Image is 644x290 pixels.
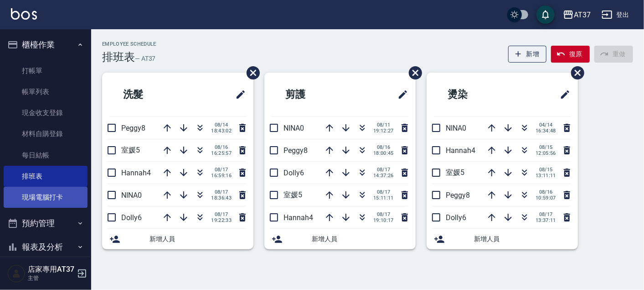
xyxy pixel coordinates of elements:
button: 登出 [598,6,633,23]
span: 12:05:56 [536,150,556,156]
span: 16:59:16 [211,173,232,179]
span: 18:00:45 [373,150,394,156]
span: NINA0 [121,191,142,200]
span: Dolly6 [121,213,142,222]
span: 13:11:11 [536,173,556,179]
span: 08/15 [536,144,556,150]
button: AT37 [559,5,594,24]
span: NINA0 [446,124,466,132]
span: Dolly6 [446,213,466,222]
span: Hannah4 [446,146,475,155]
span: 08/16 [536,189,556,195]
span: 13:37:11 [536,217,556,223]
button: 櫃檯作業 [4,33,88,57]
span: 08/16 [373,144,394,150]
span: 18:36:43 [211,195,232,201]
button: 復原 [551,46,590,63]
span: 修改班表的標題 [392,84,408,105]
span: 10:59:07 [536,195,556,201]
span: 19:10:17 [373,217,394,223]
span: 08/17 [211,211,232,217]
span: 刪除班表 [402,59,423,86]
span: Peggy8 [446,191,470,200]
span: 08/15 [536,167,556,173]
span: 08/17 [536,211,556,217]
div: 新增人員 [102,229,253,249]
h2: 洗髮 [109,78,193,111]
span: 08/17 [211,189,232,195]
h2: 燙染 [434,78,518,111]
span: Hannah4 [121,169,151,177]
span: 08/17 [373,167,394,173]
div: 新增人員 [264,229,416,249]
span: Peggy8 [121,124,145,132]
span: Peggy8 [283,146,308,155]
span: 08/17 [211,167,232,173]
span: 16:34:48 [536,128,556,134]
img: Logo [11,8,37,20]
a: 材料自購登錄 [4,123,88,144]
a: 排班表 [4,166,88,187]
h3: 排班表 [102,51,135,63]
a: 每日結帳 [4,145,88,166]
span: 08/17 [373,211,394,217]
span: Hannah4 [283,213,313,222]
span: 修改班表的標題 [230,84,246,105]
span: 08/11 [373,122,394,128]
h5: 店家專用AT37 [28,265,74,274]
button: save [536,5,555,24]
p: 主管 [28,274,74,282]
div: 新增人員 [427,229,578,249]
span: 室媛5 [446,168,464,177]
a: 帳單列表 [4,81,88,102]
span: Dolly6 [283,169,304,177]
span: 08/14 [211,122,232,128]
span: 08/16 [211,144,232,150]
span: 刪除班表 [564,59,586,86]
span: 16:25:57 [211,150,232,156]
span: 室媛5 [283,190,302,199]
span: 新增人員 [312,234,408,244]
span: 修改班表的標題 [554,84,571,105]
h6: — AT37 [135,54,156,63]
span: 新增人員 [474,234,571,244]
a: 現場電腦打卡 [4,187,88,208]
button: 新增 [508,46,547,63]
span: 18:43:02 [211,128,232,134]
div: AT37 [574,9,591,21]
a: 現金收支登錄 [4,102,88,123]
span: 15:11:11 [373,195,394,201]
h2: 剪護 [272,78,355,111]
button: 報表及分析 [4,235,88,259]
span: 19:12:27 [373,128,394,134]
span: 19:22:33 [211,217,232,223]
span: 14:37:26 [373,173,394,179]
button: 預約管理 [4,211,88,235]
img: Person [7,264,26,283]
span: 08/17 [373,189,394,195]
span: 室媛5 [121,146,140,154]
span: NINA0 [283,124,304,132]
span: 04/14 [536,122,556,128]
span: 刪除班表 [240,59,261,86]
h2: Employee Schedule [102,41,156,47]
span: 新增人員 [149,234,246,244]
a: 打帳單 [4,60,88,81]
